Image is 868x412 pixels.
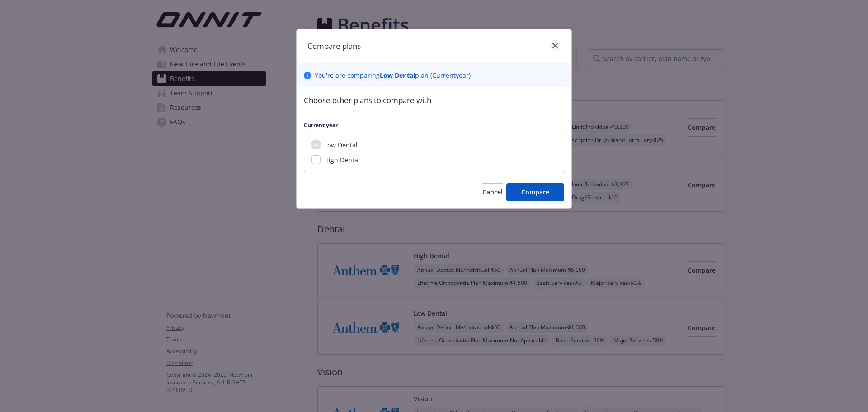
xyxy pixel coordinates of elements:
h1: Compare plans [307,40,361,52]
span: High Dental [324,156,360,164]
p: Choose other plans to compare with [304,95,564,106]
b: Low Dental [380,71,415,80]
button: Compare [506,183,564,201]
span: Low Dental [324,141,358,149]
a: close [550,40,561,51]
span: Compare [521,188,549,196]
button: Cancel [482,183,503,201]
span: Cancel [482,188,503,196]
p: Current year [304,121,564,129]
p: You ' re are comparing plan ( Current year) [315,71,471,80]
